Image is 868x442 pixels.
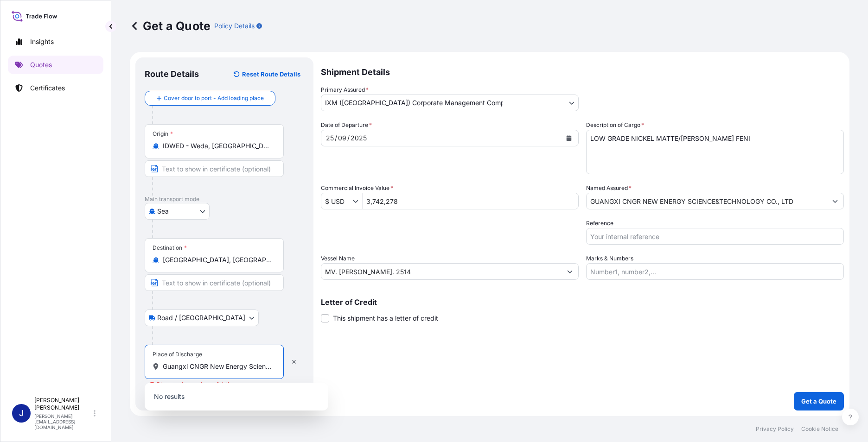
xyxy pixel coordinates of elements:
div: Show suggestions [145,383,328,410]
p: Main transport mode [145,196,304,203]
div: Origin [153,130,173,138]
input: Type to search vessel name or IMO [321,263,562,280]
label: Commercial Invoice Value [321,183,393,193]
button: Show suggestions [827,193,843,209]
p: [PERSON_NAME] [PERSON_NAME] [34,397,92,411]
label: Marks & Numbers [586,254,633,263]
input: Text to appear on certificate [145,274,284,291]
input: Origin [163,141,272,151]
div: / [347,133,350,144]
input: Text to appear on certificate [145,160,284,177]
p: Route Details [145,69,199,80]
span: J [19,409,24,418]
p: Insights [30,37,54,46]
p: Letter of Credit [321,298,844,306]
button: Calendar [562,131,576,145]
div: day, [325,133,335,144]
button: Select transport [145,309,259,326]
p: [PERSON_NAME][EMAIL_ADDRESS][DOMAIN_NAME] [34,413,92,430]
span: Date of Departure [321,120,372,130]
p: Privacy Policy [756,425,794,433]
button: Select transport [145,203,210,220]
input: Commercial Invoice Value [321,193,353,209]
input: Number1, number2,... [586,263,844,280]
span: Road / [GEOGRAPHIC_DATA] [157,313,245,322]
p: Reset Route Details [242,69,300,79]
button: Show suggestions [353,196,362,206]
div: / [335,133,337,144]
button: Show suggestions [562,263,578,280]
div: Destination [153,244,187,252]
p: Get a Quote [130,19,211,33]
p: Shipment Details [321,57,844,85]
label: Vessel Name [321,254,355,263]
p: Cookie Notice [801,425,838,433]
div: Please select a place of delivery [149,380,241,389]
span: Cover door to port - Add loading place [164,94,264,103]
label: Named Assured [586,183,632,193]
span: IXM ([GEOGRAPHIC_DATA]) Corporate Management Company Limited [325,98,503,107]
div: year, [350,133,368,144]
p: No results [148,386,325,407]
span: Primary Assured [321,85,369,95]
p: Quotes [30,60,52,69]
p: Certificates [30,83,65,93]
label: Reference [586,219,613,228]
input: Your internal reference [586,228,844,245]
label: Description of Cargo [586,120,644,130]
input: Place of Discharge [163,362,272,371]
p: Policy Details [214,21,255,31]
span: Sea [157,207,169,216]
input: Full name [587,193,827,209]
div: month, [337,133,347,144]
input: Destination [163,255,272,265]
div: Place of Discharge [153,351,202,358]
p: Get a Quote [801,397,836,406]
input: Type amount [363,193,578,209]
span: This shipment has a letter of credit [333,314,438,323]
